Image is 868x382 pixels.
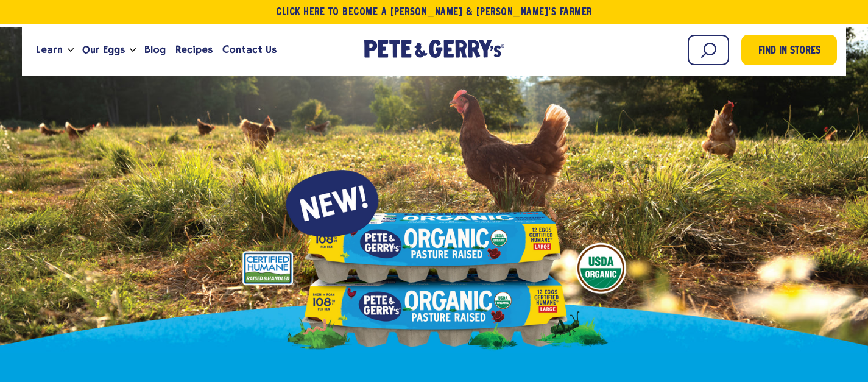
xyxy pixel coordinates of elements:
[222,42,277,57] span: Contact Us
[688,35,729,65] input: Search
[175,42,213,57] span: Recipes
[68,48,74,52] button: Open the dropdown menu for Learn
[130,48,136,52] button: Open the dropdown menu for Our Eggs
[144,42,166,57] span: Blog
[82,42,125,57] span: Our Eggs
[217,34,281,66] a: Contact Us
[171,34,217,66] a: Recipes
[741,35,837,65] a: Find in Stores
[77,34,130,66] a: Our Eggs
[758,43,820,60] span: Find in Stores
[31,34,68,66] a: Learn
[139,34,171,66] a: Blog
[36,42,63,57] span: Learn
